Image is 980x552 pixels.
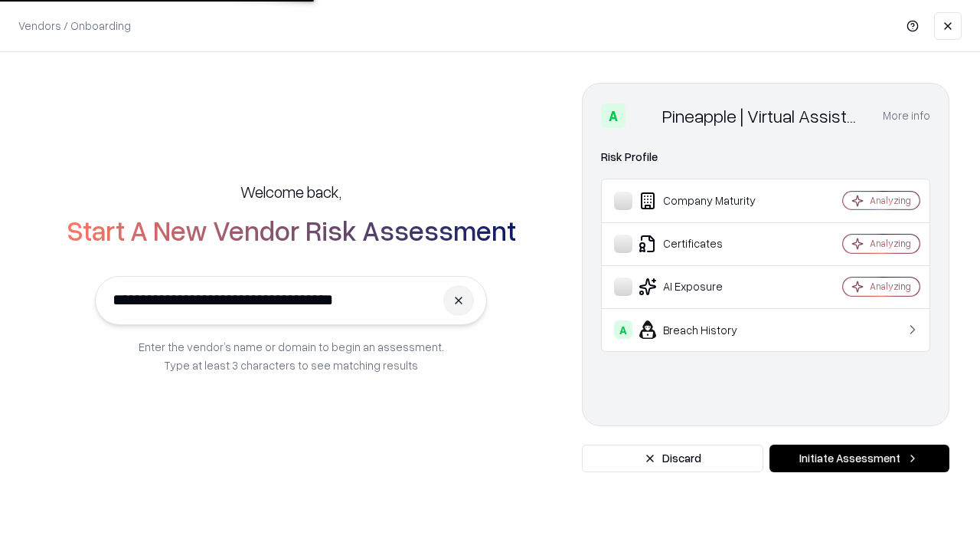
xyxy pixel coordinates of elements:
[614,192,797,210] div: Company Maturity
[582,445,763,472] button: Discard
[614,278,797,296] div: AI Exposure
[67,215,516,245] h2: Start A New Vendor Risk Assessment
[769,445,949,472] button: Initiate Assessment
[662,103,864,128] div: Pineapple | Virtual Assistant Agency
[883,102,930,130] button: More info
[601,148,930,166] div: Risk Profile
[601,103,626,128] div: A
[614,320,797,339] div: Breach History
[18,18,131,34] p: Vendors / Onboarding
[870,237,911,250] div: Analyzing
[614,235,797,253] div: Certificates
[240,181,341,202] h5: Welcome back,
[870,280,911,293] div: Analyzing
[139,337,444,374] p: Enter the vendor’s name or domain to begin an assessment. Type at least 3 characters to see match...
[632,103,656,128] img: Pineapple | Virtual Assistant Agency
[614,320,632,339] div: A
[870,194,911,207] div: Analyzing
